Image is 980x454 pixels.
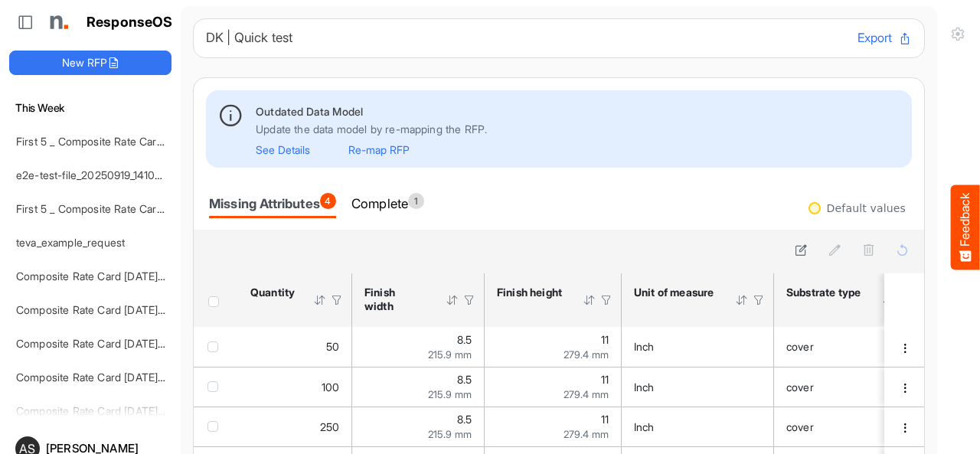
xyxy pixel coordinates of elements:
span: 50 [326,340,339,353]
a: Composite Rate Card [DATE]_smaller [16,303,198,316]
td: 50 is template cell Column Header httpsnorthellcomontologiesmapping-rulesorderhasquantity [238,327,352,367]
div: Quantity [250,286,293,299]
span: 100 [322,381,339,394]
h6: DK | Quick test [206,31,845,44]
span: 1 [408,193,424,209]
div: Default values [827,203,906,214]
span: cover [786,381,814,394]
span: 279.4 mm [563,348,609,361]
span: 250 [320,420,339,433]
td: Inch is template cell Column Header httpsnorthellcomontologiesmapping-rulesmeasurementhasunitofme... [622,407,774,446]
td: cover is template cell Column Header httpsnorthellcomontologiesmapping-rulesmaterialhassubstratem... [774,367,921,407]
td: 8.5 is template cell Column Header httpsnorthellcomontologiesmapping-rulesmeasurementhasfinishsiz... [352,407,485,446]
td: 11 is template cell Column Header httpsnorthellcomontologiesmapping-rulesmeasurementhasfinishsize... [485,407,622,446]
div: Complete [351,193,424,214]
td: cover is template cell Column Header httpsnorthellcomontologiesmapping-rulesmaterialhassubstratem... [774,407,921,446]
span: 11 [601,373,609,386]
span: 215.9 mm [428,428,472,440]
div: [PERSON_NAME] [46,443,165,454]
div: Outdated Data Model [256,103,900,120]
span: 8.5 [457,333,472,346]
a: First 5 _ Composite Rate Card [DATE] (2) [16,202,215,215]
div: Finish height [497,286,563,299]
div: Filter Icon [752,293,766,307]
td: 9e5a0119-758c-45b7-97b4-0e4e9937e7f2 is template cell Column Header [884,407,927,446]
button: New RFP [9,51,171,75]
td: checkbox [194,407,238,446]
span: 8.5 [457,373,472,386]
span: cover [786,420,814,433]
a: Composite Rate Card [DATE]_smaller [16,371,198,384]
button: See Details [256,144,310,155]
span: 11 [601,333,609,346]
h6: This Week [9,100,171,116]
span: 215.9 mm [428,348,472,361]
span: cover [786,340,814,353]
button: Feedback [951,185,980,269]
button: Re-map RFP [348,144,410,155]
a: Composite Rate Card [DATE]_smaller [16,269,198,283]
td: 8.5 is template cell Column Header httpsnorthellcomontologiesmapping-rulesmeasurementhasfinishsiz... [352,327,485,367]
td: Inch is template cell Column Header httpsnorthellcomontologiesmapping-rulesmeasurementhasunitofme... [622,367,774,407]
div: Missing Attributes [209,193,336,214]
div: Finish width [364,286,426,313]
div: Unit of measure [634,286,715,299]
div: Filter Icon [462,293,476,307]
td: 2c73f6e9-4da3-4666-9ecf-9308a58c56f2 is template cell Column Header [884,367,927,407]
button: dropdownbutton [897,420,913,436]
td: cover is template cell Column Header httpsnorthellcomontologiesmapping-rulesmaterialhassubstratem... [774,327,921,367]
div: Substrate type [786,286,862,299]
td: checkbox [194,327,238,367]
a: Composite Rate Card [DATE] mapping test_deleted [16,337,266,350]
span: Inch [634,381,655,394]
td: checkbox [194,367,238,407]
span: 11 [601,413,609,426]
th: Header checkbox [194,273,238,327]
a: teva_example_request [16,236,125,249]
span: 279.4 mm [563,388,609,400]
h1: ResponseOS [87,15,173,31]
span: Inch [634,420,655,433]
a: First 5 _ Composite Rate Card [DATE] (2) [16,135,215,148]
span: 4 [320,193,336,209]
button: Export [857,28,912,48]
td: Inch is template cell Column Header httpsnorthellcomontologiesmapping-rulesmeasurementhasunitofme... [622,327,774,367]
div: Filter Icon [330,293,344,307]
td: 11 is template cell Column Header httpsnorthellcomontologiesmapping-rulesmeasurementhasfinishsize... [485,367,622,407]
div: Filter Icon [599,293,613,307]
button: dropdownbutton [897,381,913,396]
span: 8.5 [457,413,472,426]
td: 250 is template cell Column Header httpsnorthellcomontologiesmapping-rulesorderhasquantity [238,407,352,446]
img: Northell [42,7,73,38]
td: 100 is template cell Column Header httpsnorthellcomontologiesmapping-rulesorderhasquantity [238,367,352,407]
span: 279.4 mm [563,428,609,440]
td: 11 is template cell Column Header httpsnorthellcomontologiesmapping-rulesmeasurementhasfinishsize... [485,327,622,367]
span: 215.9 mm [428,388,472,400]
button: dropdownbutton [897,341,913,356]
p: Update the data model by re-mapping the RFP. [256,120,900,138]
span: Inch [634,340,655,353]
a: e2e-test-file_20250919_141053 [16,168,168,181]
td: 9a46732d-23d5-413b-91fe-9b3ca450e280 is template cell Column Header [884,327,927,367]
td: 8.5 is template cell Column Header httpsnorthellcomontologiesmapping-rulesmeasurementhasfinishsiz... [352,367,485,407]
